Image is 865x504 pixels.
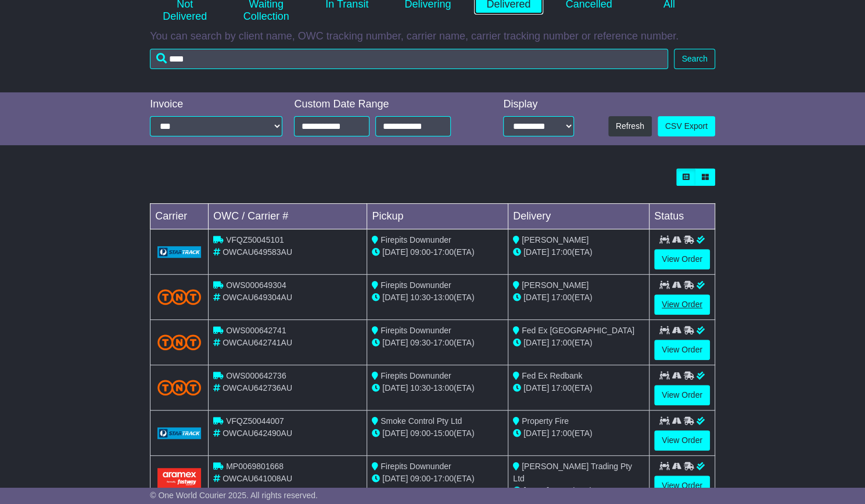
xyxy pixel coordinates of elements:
[226,462,283,471] span: MP0069801668
[157,334,201,350] img: TNT_Domestic.png
[372,473,503,485] div: - (ETA)
[222,429,292,438] span: OWCAU642490AU
[209,204,367,229] td: OWC / Carrier #
[150,30,715,43] p: You can search by client name, OWC tracking number, carrier name, carrier tracking number or refe...
[523,338,549,347] span: [DATE]
[410,474,430,483] span: 09:00
[513,291,644,304] div: (ETA)
[551,429,572,438] span: 17:00
[433,338,454,347] span: 17:00
[381,371,451,380] span: Firepits Downunder
[523,247,549,257] span: [DATE]
[654,294,710,315] a: View Order
[367,204,508,229] td: Pickup
[150,98,282,111] div: Invoice
[522,326,634,335] span: Fed Ex [GEOGRAPHIC_DATA]
[381,235,451,244] span: Firepits Downunder
[294,98,475,111] div: Custom Date Range
[654,249,710,269] a: View Order
[381,280,451,290] span: Firepits Downunder
[157,427,201,439] img: GetCarrierServiceLogo
[372,246,503,258] div: - (ETA)
[410,293,430,302] span: 10:30
[382,429,408,438] span: [DATE]
[522,416,569,426] span: Property Fire
[551,247,572,257] span: 17:00
[649,204,715,229] td: Status
[522,280,588,290] span: [PERSON_NAME]
[433,247,454,257] span: 17:00
[372,427,503,440] div: - (ETA)
[410,383,430,393] span: 10:30
[433,383,454,393] span: 13:00
[150,491,318,500] span: © One World Courier 2025. All rights reserved.
[226,280,286,290] span: OWS000649304
[654,476,710,496] a: View Order
[150,204,209,229] td: Carrier
[382,293,408,302] span: [DATE]
[513,427,644,440] div: (ETA)
[382,338,408,347] span: [DATE]
[226,235,284,244] span: VFQZ50045101
[513,246,644,258] div: (ETA)
[433,429,454,438] span: 15:00
[381,326,451,335] span: Firepits Downunder
[503,98,573,111] div: Display
[551,338,572,347] span: 17:00
[608,116,652,136] button: Refresh
[372,382,503,394] div: - (ETA)
[222,293,292,302] span: OWCAU649304AU
[222,474,292,483] span: OWCAU641008AU
[522,235,588,244] span: [PERSON_NAME]
[513,337,644,349] div: (ETA)
[433,474,454,483] span: 17:00
[551,293,572,302] span: 17:00
[157,289,201,305] img: TNT_Domestic.png
[513,485,644,497] div: (ETA)
[372,291,503,304] div: - (ETA)
[654,385,710,405] a: View Order
[382,247,408,257] span: [DATE]
[513,462,632,483] span: [PERSON_NAME] Trading Pty Ltd
[551,383,572,393] span: 17:00
[522,371,582,380] span: Fed Ex Redbank
[654,430,710,451] a: View Order
[523,293,549,302] span: [DATE]
[410,338,430,347] span: 09:30
[226,326,286,335] span: OWS000642741
[523,486,549,495] span: [DATE]
[222,338,292,347] span: OWCAU642741AU
[226,416,284,426] span: VFQZ50044007
[551,486,572,495] span: 17:00
[508,204,649,229] td: Delivery
[157,380,201,395] img: TNT_Domestic.png
[222,383,292,393] span: OWCAU642736AU
[654,340,710,360] a: View Order
[674,49,715,69] button: Search
[513,382,644,394] div: (ETA)
[157,468,201,489] img: Aramex.png
[433,293,454,302] span: 13:00
[226,371,286,380] span: OWS000642736
[372,337,503,349] div: - (ETA)
[222,247,292,257] span: OWCAU649583AU
[523,429,549,438] span: [DATE]
[381,416,462,426] span: Smoke Control Pty Ltd
[410,247,430,257] span: 09:00
[157,246,201,258] img: GetCarrierServiceLogo
[381,462,451,471] span: Firepits Downunder
[382,474,408,483] span: [DATE]
[523,383,549,393] span: [DATE]
[658,116,715,136] a: CSV Export
[410,429,430,438] span: 09:00
[382,383,408,393] span: [DATE]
